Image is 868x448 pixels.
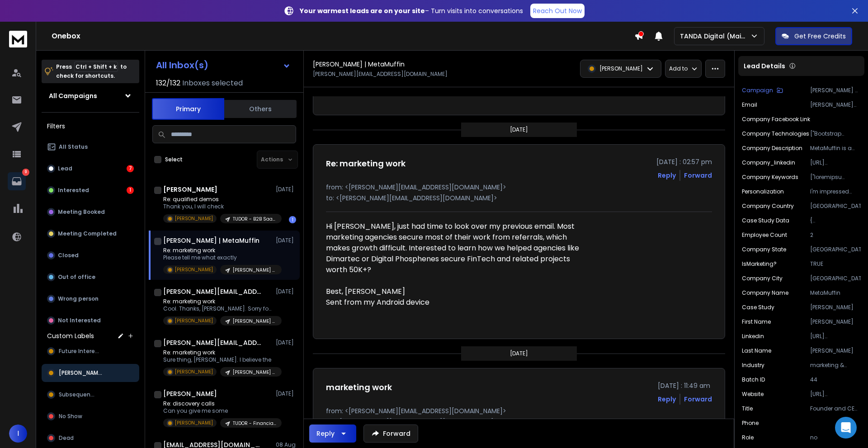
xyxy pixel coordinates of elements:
p: [PERSON_NAME] [175,368,213,375]
button: Future Interest [42,342,139,360]
p: from: <[PERSON_NAME][EMAIL_ADDRESS][DOMAIN_NAME]> [326,406,712,415]
p: role [742,434,754,441]
p: Interested [58,187,89,194]
p: [DATE] [276,237,296,244]
p: Meeting Completed [58,230,117,237]
p: [PERSON_NAME] [175,266,213,273]
p: [URL][DOMAIN_NAME] [810,159,861,166]
button: Subsequence [42,386,139,404]
p: Last Name [742,347,771,354]
p: Cool. Thanks, [PERSON_NAME]. Sorry for the [163,305,272,312]
p: [DATE] [276,339,296,346]
button: Meeting Completed [42,225,139,243]
p: Employee Count [742,231,787,239]
p: [PERSON_NAME] [175,215,213,222]
p: Re: discovery calls [163,400,272,407]
p: Thank you, I will check [163,203,272,210]
p: Case Study Data [742,217,789,224]
p: [PERSON_NAME] [810,304,861,311]
p: Can you give me some [163,407,272,415]
p: Closed [58,252,79,259]
p: Wrong person [58,295,99,302]
p: [DATE] [276,186,296,193]
p: [PERSON_NAME] – [Marketing] – [GEOGRAPHIC_DATA] – 1-10 [810,87,861,94]
p: Personalization [742,188,784,195]
p: Campaign [742,87,773,94]
button: All Campaigns [42,87,139,105]
button: [PERSON_NAME] [42,364,139,382]
p: [PERSON_NAME] – [Marketing] – [GEOGRAPHIC_DATA] – 1-10 [233,267,276,274]
h1: [PERSON_NAME][EMAIL_ADDRESS][DOMAIN_NAME] [163,287,263,296]
div: 1 [127,187,134,194]
div: 1 [289,216,296,223]
p: Out of office [58,274,95,281]
p: [GEOGRAPHIC_DATA] [810,203,861,210]
span: 132 / 132 [156,78,180,89]
p: Lead Details [744,61,785,71]
p: Phone [742,420,759,427]
p: [DATE] : 11:49 am [658,381,712,390]
p: I'm impressed about your work for [PERSON_NAME], specifically about your focus on community build... [810,188,861,195]
p: [DATE] [276,390,296,397]
p: [PERSON_NAME] [810,347,861,354]
p: [PERSON_NAME][EMAIL_ADDRESS][DOMAIN_NAME] [313,71,448,78]
p: to: <[PERSON_NAME][EMAIL_ADDRESS][DOMAIN_NAME]> [326,193,712,203]
p: ["loremipsu dolorsit","ame3 consectet","adi elitseddo","eiusmodte incididu","utlabo etdolore","ma... [810,174,861,181]
button: Meeting Booked [42,203,139,221]
p: [PERSON_NAME] [810,318,861,325]
span: No Show [59,413,82,420]
p: Company Name [742,289,788,297]
h1: All Campaigns [49,91,97,100]
p: Batch ID [742,376,765,383]
h1: Onebox [52,31,634,42]
button: All Inbox(s) [149,56,298,74]
p: Company State [742,246,786,253]
p: [DATE] : 02:57 pm [656,157,712,166]
p: [PERSON_NAME] [175,420,213,426]
button: Reply [309,424,356,443]
p: First Name [742,318,771,325]
button: Campaign [742,87,783,94]
h1: Re: marketing work [326,157,406,170]
p: [URL][DOMAIN_NAME] [810,391,861,398]
p: TUDOR - Financial Services | [GEOGRAPHIC_DATA] [233,420,276,427]
button: Interested1 [42,181,139,199]
p: title [742,405,753,412]
p: Company Keywords [742,174,798,181]
button: No Show [42,407,139,425]
div: Hi [PERSON_NAME], just had time to look over my previous email. Most marketing agencies secure mo... [326,221,597,326]
h1: [PERSON_NAME] | MetaMuffin [313,60,405,69]
button: Closed [42,246,139,264]
button: Lead7 [42,160,139,178]
p: { "caseStudyName": "[PERSON_NAME]", "caseStudyDescription": "MetaMuffin is handling community bui... [810,217,861,224]
h1: [PERSON_NAME] [163,185,217,194]
p: [PERSON_NAME] [599,65,643,72]
p: linkedin [742,333,764,340]
p: industry [742,362,764,369]
p: – Turn visits into conversations [300,6,523,15]
p: 2 [810,231,861,239]
p: All Status [59,143,88,151]
p: Re: marketing work [163,298,272,305]
p: Please tell me what exactly [163,254,272,261]
span: Future Interest [59,348,100,355]
img: logo [9,31,27,47]
div: Reply [316,429,335,438]
h1: [PERSON_NAME] | MetaMuffin [163,236,259,245]
p: Re: qualified demos [163,196,272,203]
div: Forward [684,171,712,180]
p: to: <[PERSON_NAME][EMAIL_ADDRESS][DOMAIN_NAME]> [326,417,712,426]
p: Reach Out Now [533,6,582,15]
h1: marketing work [326,381,392,394]
p: TANDA Digital (Main) [680,32,750,41]
p: Founder and CEO at Metamuffin LLC [810,405,861,412]
p: Case Study [742,304,774,311]
button: Others [224,99,297,119]
p: ["Bootstrap Framework","Google Font API","Mobile Friendly","Nginx","[DOMAIN_NAME]"] [810,130,861,137]
p: [PERSON_NAME] – [Marketing] – [GEOGRAPHIC_DATA] – 1-10 [233,369,276,376]
button: I [9,424,27,443]
a: 9 [8,172,26,190]
p: Company Country [742,203,794,210]
p: [URL][DOMAIN_NAME][PERSON_NAME] [810,333,861,340]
